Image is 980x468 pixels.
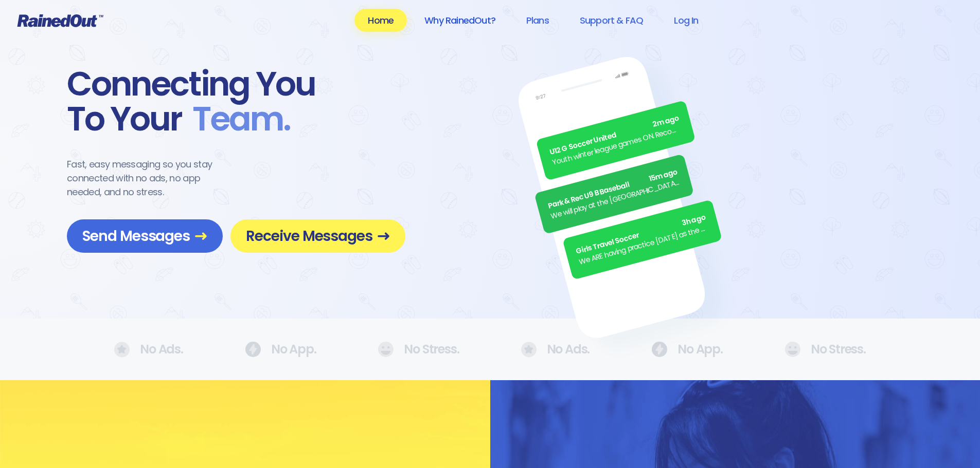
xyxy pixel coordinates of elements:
[652,113,681,130] span: 2m ago
[785,342,866,357] div: No Stress.
[354,9,407,32] a: Home
[578,222,710,268] div: We ARE having practice [DATE] as the sun is finally out.
[230,219,405,253] a: Receive Messages
[661,9,711,32] a: Log In
[547,166,679,212] div: Park & Rec U9 B Baseball
[378,342,394,357] img: No Ads.
[245,342,261,357] img: No Ads.
[114,342,130,358] img: No Ads.
[651,342,667,357] img: No Ads.
[549,177,682,222] div: We will play at the [GEOGRAPHIC_DATA]. Wear white, be at the field by 5pm.
[245,342,316,357] div: No App.
[513,9,562,32] a: Plans
[651,342,723,357] div: No App.
[411,9,509,32] a: Why RainedOut?
[548,113,681,158] div: U12 G Soccer United
[551,123,684,169] div: Youth winter league games ON. Recommend running shoes/sneakers for players as option for footwear.
[67,67,405,137] div: Connecting You To Your
[785,342,800,357] img: No Ads.
[521,342,537,358] img: No Ads.
[182,102,290,137] span: Team .
[681,212,707,229] span: 3h ago
[566,9,656,32] a: Support & FAQ
[67,219,223,253] a: Send Messages
[378,342,459,357] div: No Stress.
[114,342,183,358] div: No Ads.
[246,227,390,245] span: Receive Messages
[82,227,207,245] span: Send Messages
[67,157,231,199] div: Fast, easy messaging so you stay connected with no ads, no app needed, and no stress.
[521,342,590,358] div: No Ads.
[648,166,679,184] span: 15m ago
[575,212,707,257] div: Girls Travel Soccer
